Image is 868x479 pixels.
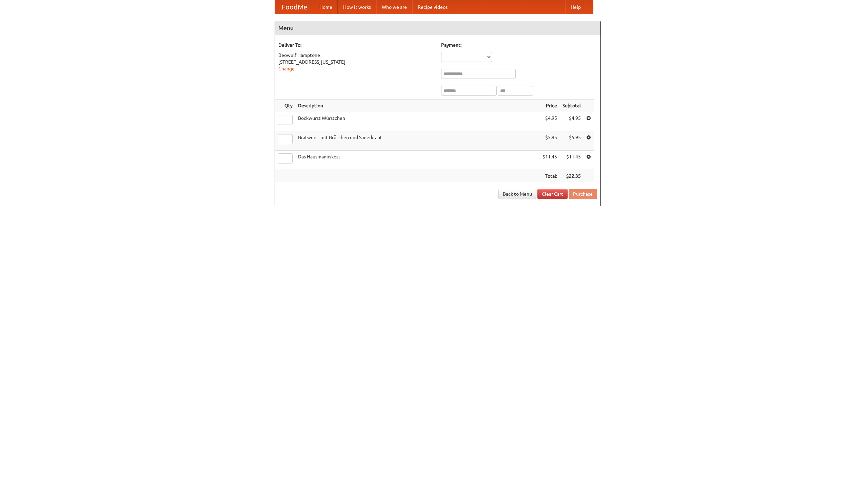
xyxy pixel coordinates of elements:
[278,42,434,48] h5: Deliver To:
[275,0,314,14] a: FoodMe
[295,131,540,151] td: Bratwurst mit Brötchen und Sauerkraut
[569,189,597,199] button: Purchase
[540,151,560,170] td: $11.45
[278,66,295,71] a: Change
[560,170,584,182] th: $22.35
[560,151,584,170] td: $11.45
[560,131,584,151] td: $5.95
[295,112,540,131] td: Bockwurst Würstchen
[314,0,338,14] a: Home
[441,42,597,48] h5: Payment:
[498,189,536,199] a: Back to Menu
[537,189,568,199] a: Clear Cart
[376,0,412,14] a: Who we are
[338,0,376,14] a: How it works
[540,100,560,112] th: Price
[540,131,560,151] td: $5.95
[540,112,560,131] td: $4.95
[565,0,586,14] a: Help
[278,52,434,59] div: Beowulf Hamptone
[278,59,434,65] div: [STREET_ADDRESS][US_STATE]
[275,21,600,35] h4: Menu
[560,112,584,131] td: $4.95
[560,100,584,112] th: Subtotal
[295,100,540,112] th: Description
[412,0,453,14] a: Recipe videos
[275,100,295,112] th: Qty
[295,151,540,170] td: Das Hausmannskost
[540,170,560,182] th: Total:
